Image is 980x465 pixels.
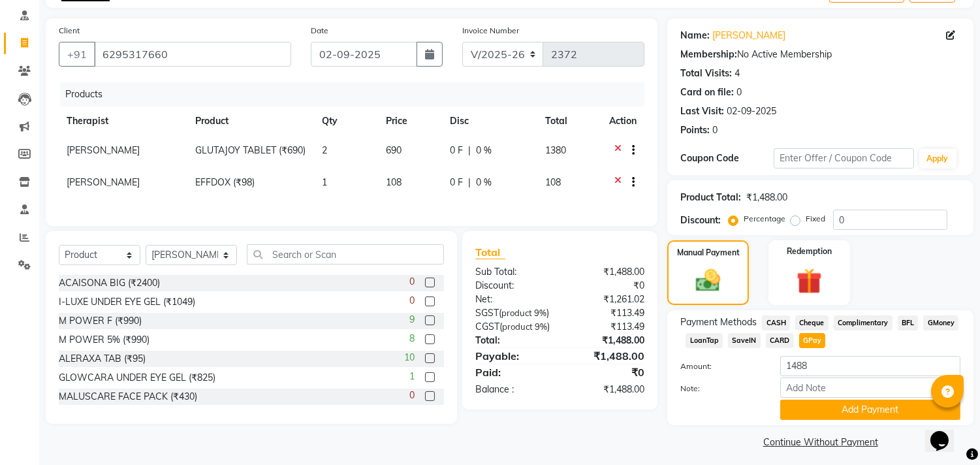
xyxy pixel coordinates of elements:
label: Manual Payment [677,247,740,259]
div: ₹1,261.02 [560,293,655,306]
span: 1 [322,176,327,188]
div: Card on file: [680,86,734,99]
th: Price [378,106,442,136]
div: ₹113.49 [560,320,655,334]
div: M POWER F (₹990) [59,314,142,328]
div: Discount: [466,279,560,293]
div: Net: [466,293,560,306]
div: M POWER 5% (₹990) [59,333,150,347]
div: Paid: [466,364,560,380]
th: Total [537,106,601,136]
label: Note: [671,383,770,394]
span: 0 F [450,176,463,189]
div: ALERAXA TAB (₹95) [59,352,146,366]
div: ₹1,488.00 [560,348,655,364]
span: [PERSON_NAME] [67,144,140,156]
div: GLOWCARA UNDER EYE GEL (₹825) [59,371,215,385]
span: EFFDOX (₹98) [195,176,255,188]
span: LoanTap [686,333,723,348]
div: MALUSCARE FACE PACK (₹430) [59,390,197,404]
div: Discount: [680,214,721,227]
span: 9% [535,321,547,332]
input: Search or Scan [247,244,444,265]
span: 9% [534,308,546,318]
span: Total [475,246,505,259]
th: Disc [442,106,537,136]
span: 1380 [545,144,566,156]
input: Amount [780,356,960,376]
div: Membership: [680,48,737,61]
span: 10 [404,351,415,364]
th: Action [601,106,644,136]
span: BFL [898,315,919,330]
span: 108 [386,176,402,188]
span: 0 [409,389,415,402]
span: CASH [762,315,790,330]
button: Apply [919,149,956,168]
span: GPay [799,333,826,348]
span: product [502,321,533,332]
iframe: chat widget [925,413,967,452]
span: 2 [322,144,327,156]
span: SGST [475,307,499,319]
span: CGST [475,321,499,332]
span: 8 [409,332,415,345]
label: Fixed [806,213,825,225]
input: Search by Name/Mobile/Email/Code [94,42,291,67]
span: 0 [409,275,415,289]
div: Product Total: [680,191,741,204]
span: 0 F [450,144,463,157]
div: 0 [736,86,742,99]
span: CARD [766,333,794,348]
div: ACAISONA BIG (₹2400) [59,276,160,290]
label: Date [311,25,328,37]
span: Complimentary [834,315,893,330]
span: SaveIN [728,333,761,348]
div: ₹1,488.00 [560,383,655,396]
span: 1 [409,370,415,383]
div: No Active Membership [680,48,960,61]
div: Name: [680,29,710,42]
div: Coupon Code [680,152,774,165]
span: | [468,144,471,157]
img: _gift.svg [789,265,830,297]
div: ₹113.49 [560,306,655,320]
label: Invoice Number [462,25,519,37]
span: 0 [409,294,415,308]
span: 0 % [476,176,492,189]
th: Product [187,106,314,136]
span: Cheque [795,315,829,330]
span: GMoney [923,315,958,330]
label: Client [59,25,80,37]
th: Qty [314,106,378,136]
div: 4 [735,67,740,80]
span: product [501,308,532,318]
div: ( ) [466,306,560,320]
a: [PERSON_NAME] [712,29,785,42]
div: ₹0 [560,279,655,293]
span: [PERSON_NAME] [67,176,140,188]
span: 9 [409,313,415,327]
th: Therapist [59,106,187,136]
img: _cash.svg [688,266,727,295]
span: | [468,176,471,189]
input: Enter Offer / Coupon Code [774,148,913,168]
div: Last Visit: [680,104,724,118]
span: 690 [386,144,402,156]
div: Balance : [466,383,560,396]
div: ₹1,488.00 [746,191,787,204]
div: I-LUXE UNDER EYE GEL (₹1049) [59,295,195,309]
span: GLUTAJOY TABLET (₹690) [195,144,306,156]
div: Total: [466,334,560,347]
div: Points: [680,123,710,137]
div: 02-09-2025 [727,104,776,118]
button: +91 [59,42,95,67]
div: 0 [712,123,718,137]
div: Products [60,82,654,106]
span: Payment Methods [680,315,757,329]
label: Amount: [671,361,770,372]
div: ₹0 [560,364,655,380]
div: Total Visits: [680,67,732,80]
label: Redemption [787,246,832,257]
div: Payable: [466,348,560,364]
